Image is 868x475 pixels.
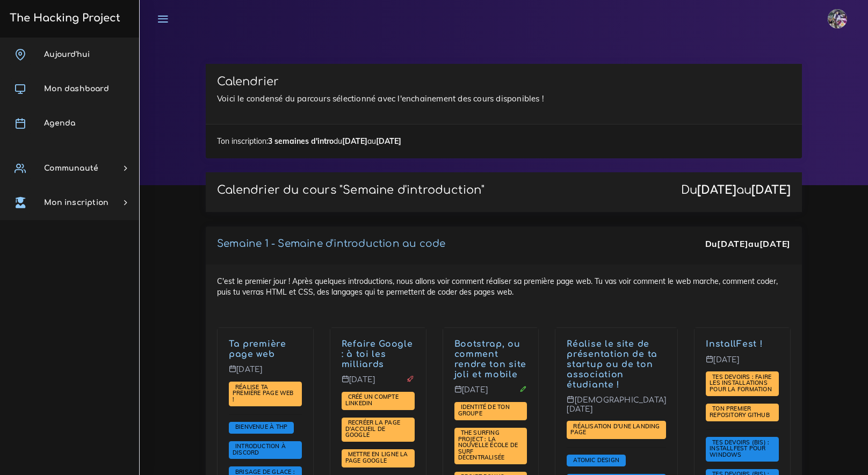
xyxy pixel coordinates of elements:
h3: The Hacking Project [6,12,120,24]
a: Identité de ton groupe [458,404,510,418]
a: Mettre en ligne la page Google [345,451,408,465]
span: Mon inscription [44,199,108,207]
strong: [DATE] [717,238,748,249]
span: Bienvenue à THP [233,423,290,430]
a: Réalise le site de présentation de ta startup ou de ton association étudiante ! [567,339,657,389]
span: Agenda [44,119,75,127]
p: [DATE] [706,355,779,372]
strong: [DATE] [697,184,736,196]
p: [DATE] [229,365,302,382]
a: Réalisation d'une landing page [570,423,660,437]
a: Introduction à Discord [233,443,286,457]
span: Réalisation d'une landing page [570,422,660,436]
a: Réalise ta première page web ! [233,383,294,403]
span: Communauté [44,164,98,172]
strong: [DATE] [759,238,791,249]
a: Ta première page web [229,339,286,359]
a: Refaire Google : à toi les milliards [342,339,413,369]
span: Identité de ton groupe [458,403,510,417]
img: eg54bupqcshyolnhdacp.jpg [828,9,847,28]
span: Mon dashboard [44,85,109,93]
p: [DEMOGRAPHIC_DATA][DATE] [567,396,666,422]
a: Bootstrap, ou comment rendre ton site joli et mobile [454,339,527,379]
strong: [DATE] [376,136,401,146]
a: The Surfing Project : la nouvelle école de surf décentralisée [458,429,518,462]
a: Tes devoirs : faire les installations pour la formation [710,374,775,393]
span: The Surfing Project : la nouvelle école de surf décentralisée [458,429,518,461]
span: Tes devoirs : faire les installations pour la formation [710,373,775,393]
strong: 3 semaines d'intro [268,136,334,146]
h3: Calendrier [217,75,791,89]
div: Du au [681,184,791,197]
div: Du au [705,238,791,250]
p: [DATE] [454,385,527,403]
a: Semaine 1 - Semaine d'introduction au code [217,238,445,249]
a: InstallFest ! [706,339,763,349]
span: Créé un compte LinkedIn [345,393,399,407]
p: Calendrier du cours "Semaine d'introduction" [217,184,484,197]
a: Tes devoirs (bis) : Installfest pour Windows [710,439,769,459]
a: Bienvenue à THP [233,423,290,431]
strong: [DATE] [751,184,791,196]
p: [DATE] [342,375,415,392]
span: Mettre en ligne la page Google [345,450,408,464]
a: Atomic Design [570,456,622,464]
p: Voici le condensé du parcours sélectionné avec l'enchainement des cours disponibles ! [217,92,791,105]
span: Introduction à Discord [233,442,286,456]
span: Recréer la page d'accueil de Google [345,419,400,439]
a: Créé un compte LinkedIn [345,393,399,407]
strong: [DATE] [342,136,367,146]
span: Aujourd'hui [44,50,90,59]
div: Ton inscription: du au [206,124,802,158]
span: Tes devoirs (bis) : Installfest pour Windows [710,439,769,458]
span: Ton premier repository GitHub [710,405,772,419]
a: Recréer la page d'accueil de Google [345,419,400,439]
a: Ton premier repository GitHub [710,405,772,419]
